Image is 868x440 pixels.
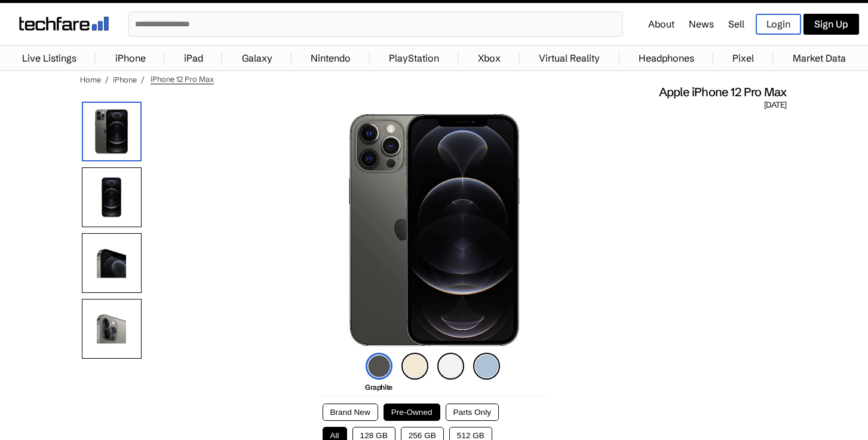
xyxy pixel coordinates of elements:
img: iPhone 12 Pro Max [348,111,520,350]
button: Parts Only [446,404,499,421]
span: / [141,75,145,84]
a: Virtual Reality [533,46,606,70]
span: iPhone 12 Pro Max [151,74,214,84]
span: [DATE] [764,100,786,111]
span: / [105,75,109,84]
a: iPad [178,46,209,70]
img: silver-icon [437,353,464,380]
span: Apple iPhone 12 Pro Max [659,84,787,100]
span: Graphite [365,383,392,392]
img: gold-icon [401,353,428,380]
img: graphite-icon [366,353,392,380]
img: pacific-blue-icon [473,353,500,380]
img: techfare logo [19,17,109,30]
a: Live Listings [16,46,82,70]
a: Home [80,75,101,84]
a: Galaxy [236,46,278,70]
a: About [648,18,674,30]
a: Headphones [633,46,700,70]
img: Front [82,167,142,227]
a: Xbox [472,46,507,70]
a: Login [756,14,801,35]
a: Sign Up [803,14,859,35]
a: News [689,18,714,30]
button: Pre-Owned [384,404,440,421]
img: Side [82,233,142,293]
a: PlayStation [383,46,445,70]
a: iPhone [109,46,152,70]
img: Camera [82,299,142,359]
a: Nintendo [305,46,357,70]
a: iPhone [113,75,137,84]
img: iPhone 12 Pro Max [82,102,142,161]
a: Market Data [787,46,852,70]
a: Sell [728,18,744,30]
button: Brand New [323,404,378,421]
a: Pixel [726,46,760,70]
